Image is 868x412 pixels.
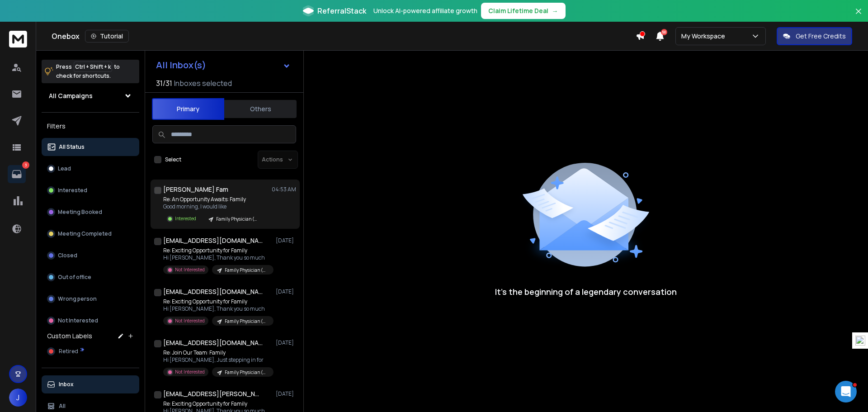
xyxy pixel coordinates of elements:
p: My Workspace [681,32,729,41]
h1: [PERSON_NAME] Fam [163,185,228,194]
p: Out of office [58,274,91,281]
p: Re: Exciting Opportunity for Family [163,298,272,305]
button: J [9,388,27,407]
p: 04:53 AM [272,186,296,193]
button: Lead [42,160,139,178]
button: All Inbox(s) [149,56,298,74]
button: Inbox [42,375,139,393]
button: Meeting Completed [42,225,139,243]
p: Meeting Booked [58,208,102,216]
p: Family Physician (MA-0028) [216,216,259,223]
h3: Filters [42,120,139,133]
span: → [552,6,558,15]
button: Claim Lifetime Deal→ [481,3,566,19]
div: Onebox [52,30,636,43]
button: Closed [42,246,139,265]
span: Ctrl + Shift + k [74,62,112,72]
span: 31 / 31 [156,78,172,89]
span: ReferralStack [317,5,366,16]
button: All Campaigns [42,87,139,105]
button: All Status [42,138,139,156]
p: Wrong person [58,295,97,303]
p: Get Free Credits [796,32,846,41]
p: Lead [58,165,71,172]
button: Not Interested [42,312,139,330]
span: Retired [59,348,78,355]
p: [DATE] [276,288,296,295]
iframe: Intercom live chat [835,381,857,403]
button: Retired [42,342,139,360]
p: Press to check for shortcuts. [56,62,120,81]
p: 3 [22,161,29,169]
button: Get Free Credits [777,27,852,45]
p: [DATE] [276,237,296,244]
h1: [EMAIL_ADDRESS][DOMAIN_NAME] [163,236,263,245]
button: Close banner [853,5,864,27]
button: Out of office [42,268,139,286]
p: Closed [58,252,77,259]
p: Re: Exciting Opportunity for Family [163,247,272,254]
a: 3 [8,165,26,183]
p: Not Interested [58,317,98,324]
p: Re: Join Our Team: Family [163,349,272,356]
h1: [EMAIL_ADDRESS][DOMAIN_NAME] [163,287,263,296]
h3: Inboxes selected [174,78,232,89]
p: Hi [PERSON_NAME], Just stepping in for [163,356,272,364]
button: Tutorial [85,30,129,43]
button: Primary [152,98,224,120]
p: Inbox [59,381,74,388]
p: [DATE] [276,390,296,398]
p: All Status [59,143,85,151]
p: Not Interested [175,266,205,273]
p: Family Physician (MA-0028) [225,318,268,325]
h1: All Campaigns [49,91,93,100]
h3: Custom Labels [47,331,92,341]
p: Re: An Opportunity Awaits: Family [163,196,265,203]
p: [DATE] [276,339,296,346]
p: Interested [58,187,87,194]
p: It’s the beginning of a legendary conversation [495,285,677,298]
p: Not Interested [175,317,205,324]
button: Others [224,99,297,119]
p: Unlock AI-powered affiliate growth [373,6,477,15]
h1: All Inbox(s) [156,61,206,70]
h1: [EMAIL_ADDRESS][PERSON_NAME][DOMAIN_NAME] [163,389,263,398]
span: 50 [661,29,667,35]
p: Family Physician (MA-0028) [225,267,268,274]
p: Hi [PERSON_NAME], Thank you so much [163,305,272,313]
p: Good morning, I would like [163,203,265,210]
button: Interested [42,181,139,199]
label: Select [165,156,181,163]
p: Meeting Completed [58,230,112,237]
p: Re: Exciting Opportunity for Family [163,400,272,407]
button: Meeting Booked [42,203,139,221]
p: All [59,403,66,410]
h1: [EMAIL_ADDRESS][DOMAIN_NAME] [163,338,263,347]
p: Family Physician (MA-0028) [225,369,268,376]
p: Interested [175,215,196,222]
p: Hi [PERSON_NAME], Thank you so much [163,254,272,261]
button: Wrong person [42,290,139,308]
p: Not Interested [175,369,205,375]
